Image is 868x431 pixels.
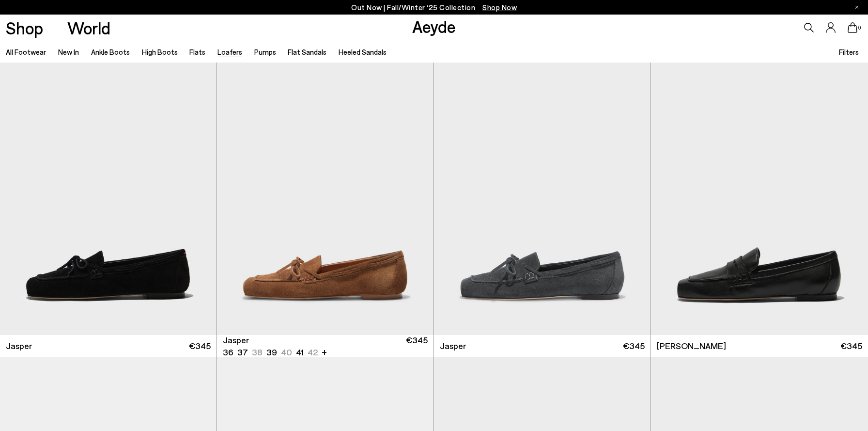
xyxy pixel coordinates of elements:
li: + [322,345,327,358]
li: 39 [266,346,277,358]
li: 37 [237,346,248,358]
img: Jasper Moccasin Loafers [434,63,651,335]
li: 36 [223,346,233,358]
a: New In [58,48,79,56]
span: Jasper [6,340,32,352]
a: World [67,19,110,36]
a: Next slide Previous slide [217,63,434,335]
span: 0 [857,25,862,31]
a: Ankle Boots [91,48,130,56]
div: 1 / 6 [217,63,434,335]
li: 41 [296,346,304,358]
span: Jasper [223,334,249,346]
a: Flats [189,48,205,56]
a: Jasper €345 [434,335,651,357]
span: €345 [406,334,428,358]
p: Out Now | Fall/Winter ‘25 Collection [351,1,517,14]
a: [PERSON_NAME] €345 [651,335,868,357]
a: Pumps [254,48,276,56]
a: High Boots [142,48,178,56]
span: Navigate to /collections/new-in [482,3,517,12]
a: Loafers [217,48,242,56]
span: €345 [623,340,645,352]
span: Jasper [440,340,466,352]
img: Jasper Moccasin Loafers [217,63,434,335]
a: Aeyde [412,16,456,36]
a: All Footwear [6,48,46,56]
span: Filters [839,48,859,56]
span: €345 [840,340,862,352]
img: Lana Moccasin Loafers [651,63,868,335]
a: Heeled Sandals [339,48,387,56]
a: 0 [848,22,857,33]
a: Flat Sandals [288,48,326,56]
span: [PERSON_NAME] [657,340,726,352]
span: €345 [189,340,211,352]
ul: variant [223,346,315,358]
a: Jasper 36 37 38 39 40 41 42 + €345 [217,335,434,357]
a: Shop [6,19,43,36]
